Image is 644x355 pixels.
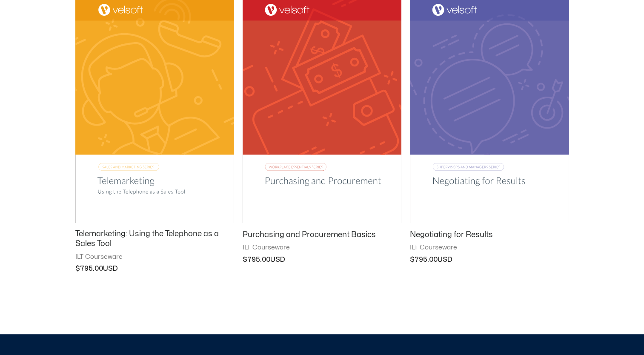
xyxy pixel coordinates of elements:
span: ILT Courseware [410,243,569,252]
span: ILT Courseware [243,243,401,252]
span: $ [243,256,247,263]
h2: Negotiating for Results [410,230,569,240]
a: Negotiating for Results [410,230,569,243]
bdi: 795.00 [75,265,103,272]
bdi: 795.00 [243,256,270,263]
span: ILT Courseware [75,253,234,261]
bdi: 795.00 [410,256,438,263]
h2: Telemarketing: Using the Telephone as a Sales Tool [75,229,234,249]
h2: Purchasing and Procurement Basics [243,230,401,240]
a: Telemarketing: Using the Telephone as a Sales Tool [75,229,234,253]
span: $ [410,256,415,263]
span: $ [75,265,80,272]
a: Purchasing and Procurement Basics [243,230,401,243]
